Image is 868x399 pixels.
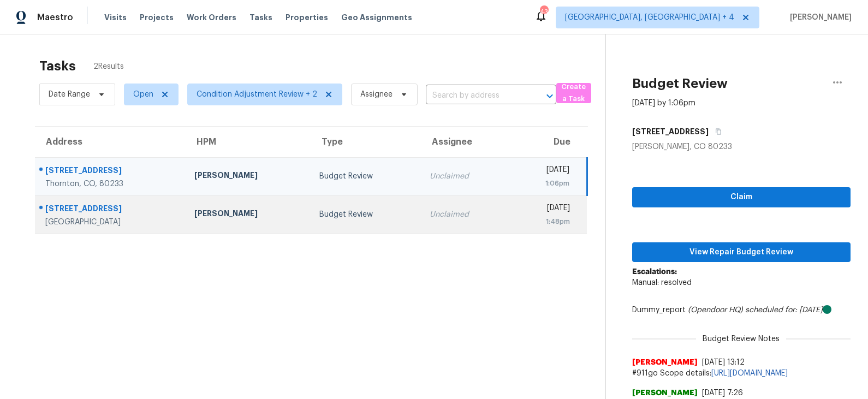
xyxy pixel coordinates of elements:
div: 43 [540,7,548,17]
button: Claim [632,187,851,207]
div: Budget Review [319,171,412,182]
div: [STREET_ADDRESS] [45,165,177,178]
span: Properties [286,12,328,23]
div: Thornton, CO, 80233 [45,178,177,189]
div: Dummy_report [632,305,851,315]
h2: Budget Review [632,78,728,89]
span: Manual: resolved [632,279,692,287]
span: Create a Task [562,81,586,106]
th: Assignee [421,127,509,157]
span: Work Orders [187,12,236,23]
span: Assignee [360,89,393,100]
span: 2 Results [93,61,124,72]
span: [PERSON_NAME] [632,357,698,368]
div: [DATE] by 1:06pm [632,98,695,109]
div: [STREET_ADDRESS] [45,203,177,217]
span: Geo Assignments [341,12,412,23]
th: Address [35,127,186,157]
div: Unclaimed [430,171,500,182]
button: Create a Task [556,83,591,103]
span: [PERSON_NAME] [786,12,852,23]
span: Projects [140,12,174,23]
span: Visits [104,12,127,23]
div: Unclaimed [430,209,500,220]
b: Escalations: [632,268,677,276]
span: Date Range [49,89,90,100]
span: Open [133,89,153,100]
span: [DATE] 7:26 [702,389,743,397]
span: [GEOGRAPHIC_DATA], [GEOGRAPHIC_DATA] + 4 [565,12,734,23]
i: scheduled for: [DATE] [745,306,823,314]
th: HPM [186,127,311,157]
button: View Repair Budget Review [632,242,851,263]
span: [DATE] 13:12 [702,359,745,366]
div: [DATE] [518,203,570,216]
div: [PERSON_NAME] [194,170,302,183]
input: Search by address [426,87,526,104]
span: Maestro [37,12,73,23]
span: Condition Adjustment Review + 2 [197,89,317,100]
span: [PERSON_NAME] [632,388,698,398]
div: [PERSON_NAME], CO 80233 [632,141,851,152]
span: #911go Scope details: [632,368,851,379]
span: Claim [641,190,842,204]
div: [GEOGRAPHIC_DATA] [45,217,177,228]
div: [PERSON_NAME] [194,208,302,222]
div: [DATE] [518,164,569,178]
div: 1:48pm [518,216,570,227]
th: Due [509,127,587,157]
button: Open [542,88,557,104]
span: View Repair Budget Review [641,246,842,259]
h2: Tasks [39,61,76,72]
h5: [STREET_ADDRESS] [632,126,709,137]
span: Budget Review Notes [696,334,786,344]
div: 1:06pm [518,178,569,189]
i: (Opendoor HQ) [688,306,743,314]
th: Type [311,127,420,157]
button: Copy Address [709,122,723,141]
div: Budget Review [319,209,412,220]
span: Tasks [249,14,272,21]
a: [URL][DOMAIN_NAME] [711,370,788,377]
